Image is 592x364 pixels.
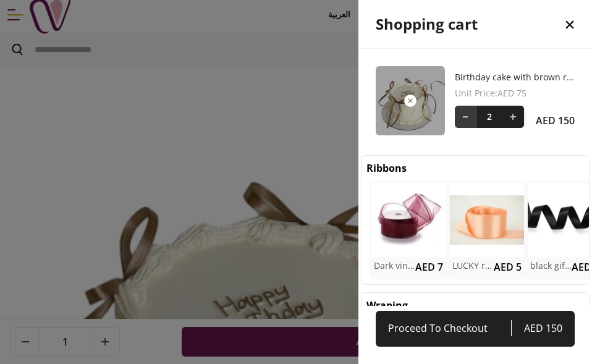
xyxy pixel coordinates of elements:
[548,1,592,47] button: close
[477,106,502,128] span: 2
[455,71,575,83] a: Birthday cake with brown ribbon
[388,320,511,337] span: Proceed To Checkout
[536,113,575,128] span: AED 150
[371,183,446,257] img: uae-gifts-Dark vintage gift ribbon
[366,298,408,313] h2: Wraping
[530,260,572,274] h2: black gift ribbons
[455,87,575,99] span: Unit Price : AED 75
[366,161,407,176] h2: Ribbons
[415,260,443,274] span: AED 7
[374,260,415,274] h2: Dark vintage gift ribbon
[511,320,562,337] span: AED 150
[494,260,522,274] span: AED 5
[376,311,575,347] a: Proceed To CheckoutAED 150
[447,180,526,279] div: uae-gifts-LUCKY ribbonsLUCKY ribbonsAED 5
[450,183,524,257] img: uae-gifts-LUCKY ribbons
[376,49,575,153] div: Birthday cake with brown ribbon
[376,14,478,34] h2: Shopping cart
[452,260,494,274] h2: LUCKY ribbons
[369,180,448,279] div: uae-gifts-Dark vintage gift ribbonDark vintage gift ribbonAED 7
